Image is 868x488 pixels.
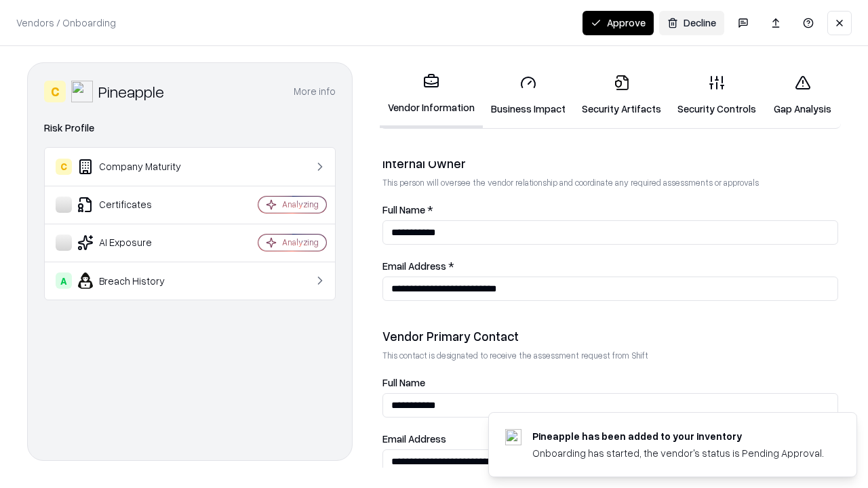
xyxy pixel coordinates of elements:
[282,237,319,248] div: Analyzing
[56,272,72,289] div: A
[71,81,93,102] img: Pineapple
[380,62,483,128] a: Vendor Information
[382,205,838,215] label: Full Name *
[764,64,841,127] a: Gap Analysis
[382,261,838,271] label: Email Address *
[659,11,724,35] button: Decline
[98,81,164,102] div: Pineapple
[294,79,336,104] button: More info
[532,446,824,460] div: Onboarding has started, the vendor's status is Pending Approval.
[505,429,521,445] img: pineappleenergy.com
[483,64,574,127] a: Business Impact
[282,199,319,210] div: Analyzing
[382,177,838,188] p: This person will oversee the vendor relationship and coordinate any required assessments or appro...
[382,328,838,344] div: Vendor Primary Contact
[669,64,764,127] a: Security Controls
[574,64,669,127] a: Security Artifacts
[382,155,838,171] div: Internal Owner
[382,350,838,361] p: This contact is designated to receive the assessment request from Shift
[382,434,838,444] label: Email Address
[382,378,838,388] label: Full Name
[56,272,218,289] div: Breach History
[16,16,116,30] p: Vendors / Onboarding
[56,159,72,175] div: C
[583,11,654,35] button: Approve
[56,159,218,175] div: Company Maturity
[44,120,336,136] div: Risk Profile
[56,235,218,251] div: AI Exposure
[44,81,66,102] div: C
[532,429,824,443] div: Pineapple has been added to your inventory
[56,197,218,213] div: Certificates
